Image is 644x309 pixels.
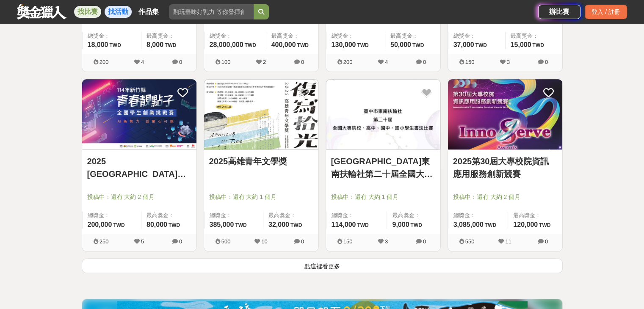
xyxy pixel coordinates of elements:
span: 3 [507,59,510,65]
a: 2025高雄青年文學獎 [209,155,313,168]
span: 250 [100,238,109,245]
span: 11 [505,238,511,245]
img: Cover Image [204,79,318,150]
span: 4 [385,59,388,65]
span: 投稿中：還有 大約 2 個月 [87,193,191,201]
span: TWD [532,42,544,48]
span: TWD [109,42,121,48]
span: 5 [141,238,144,245]
span: TWD [485,222,496,228]
span: 最高獎金： [390,32,435,40]
span: TWD [410,222,422,228]
span: 0 [423,59,426,65]
span: 2 [263,59,266,65]
a: 2025 [GEOGRAPHIC_DATA]青春靚點子 全國學生創業挑戰賽 [87,155,191,180]
span: 最高獎金： [268,211,313,220]
span: 最高獎金： [511,32,557,40]
span: TWD [245,42,256,48]
input: 翻玩臺味好乳力 等你發揮創意！ [169,4,254,19]
span: 400,000 [271,41,296,48]
span: 130,000 [332,41,356,48]
span: TWD [113,222,124,228]
span: 總獎金： [332,211,382,220]
a: Cover Image [82,79,196,150]
span: 總獎金： [332,32,380,40]
span: TWD [165,42,176,48]
a: Cover Image [326,79,440,150]
span: 0 [301,238,304,245]
img: Cover Image [82,79,196,150]
a: [GEOGRAPHIC_DATA]東南扶輪社第二十屆全國大專院校、高中、國中、國小學生書法比賽 [331,155,435,180]
span: 4 [141,59,144,65]
span: 500 [221,238,231,245]
span: TWD [539,222,550,228]
span: 總獎金： [210,211,258,220]
span: 最高獎金： [271,32,313,40]
a: 找比賽 [74,6,101,18]
span: TWD [412,42,424,48]
span: 總獎金： [453,32,500,40]
button: 點這裡看更多 [82,258,563,273]
span: 8,000 [146,41,163,48]
span: 18,000 [88,41,108,48]
img: Cover Image [326,79,440,150]
span: 32,000 [268,221,289,228]
span: 50,000 [390,41,411,48]
span: TWD [169,222,180,228]
span: 0 [179,59,182,65]
span: TWD [235,222,246,228]
span: 投稿中：還有 大約 2 個月 [453,193,557,201]
span: 最高獎金： [146,211,191,220]
span: 100 [221,59,231,65]
span: TWD [357,42,368,48]
a: 2025第30屆大專校院資訊應用服務創新競賽 [453,155,557,180]
span: 200,000 [88,221,112,228]
span: TWD [357,222,368,228]
span: 0 [423,238,426,245]
span: 120,000 [513,221,538,228]
span: 投稿中：還有 大約 1 個月 [331,193,435,201]
span: 0 [179,238,182,245]
span: 最高獎金： [513,211,557,220]
span: 投稿中：還有 大約 1 個月 [209,193,313,201]
a: 作品集 [135,6,162,18]
span: 114,000 [332,221,356,228]
span: 200 [100,59,109,65]
span: 總獎金： [210,32,261,40]
span: 385,000 [210,221,234,228]
span: 3,085,000 [453,221,484,228]
span: TWD [297,42,308,48]
img: Cover Image [448,79,562,150]
span: 3 [385,238,388,245]
span: 0 [301,59,304,65]
span: 總獎金： [88,211,136,220]
div: 登入 / 註冊 [585,5,627,19]
a: 辦比賽 [538,5,580,19]
span: 10 [261,238,267,245]
span: 0 [545,238,548,245]
span: 150 [465,59,475,65]
span: 0 [545,59,548,65]
span: TWD [290,222,302,228]
span: 總獎金： [453,211,503,220]
span: 28,000,000 [210,41,243,48]
span: 150 [343,238,353,245]
span: 37,000 [453,41,474,48]
span: 15,000 [511,41,531,48]
span: TWD [475,42,486,48]
span: 550 [465,238,475,245]
span: 最高獎金： [392,211,435,220]
a: 找活動 [105,6,132,18]
a: Cover Image [448,79,562,150]
span: 總獎金： [88,32,136,40]
a: Cover Image [204,79,318,150]
span: 9,000 [392,221,409,228]
span: 最高獎金： [146,32,191,40]
span: 80,000 [146,221,167,228]
span: 200 [343,59,353,65]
